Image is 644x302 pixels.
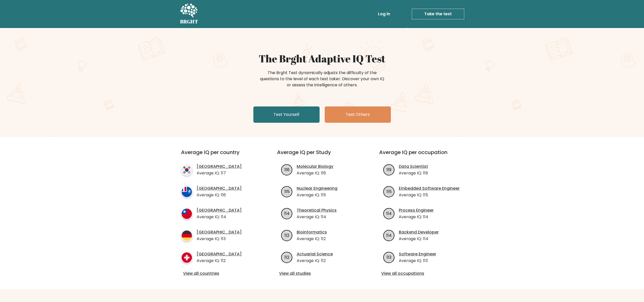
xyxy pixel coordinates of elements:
p: Average IQ: 114 [399,236,439,242]
h3: Average IQ per occupation [379,149,469,161]
a: [GEOGRAPHIC_DATA] [197,207,242,213]
a: View all countries [183,270,257,277]
text: 114 [284,210,290,216]
p: Average IQ: 112 [297,258,333,264]
text: 115 [387,188,392,194]
p: Average IQ: 113 [399,258,436,264]
a: Backend Developer [399,229,439,235]
a: Bioinformatics [297,229,327,235]
p: Average IQ: 117 [197,170,242,176]
img: country [181,186,193,198]
text: 116 [284,167,290,172]
a: View all studies [279,270,365,277]
a: Nuclear Engineering [297,185,337,191]
text: 114 [386,232,392,238]
img: country [181,230,193,241]
h5: BRGHT [180,19,198,25]
text: 119 [387,167,391,172]
a: Embedded Software Engineer [399,185,460,191]
img: country [181,252,193,263]
p: Average IQ: 115 [297,192,337,198]
p: Average IQ: 116 [197,192,242,198]
p: Average IQ: 114 [197,214,242,220]
img: country [181,208,193,219]
a: [GEOGRAPHIC_DATA] [197,185,242,191]
a: BRGHT [180,2,198,26]
p: Average IQ: 112 [297,236,327,242]
a: Process Engineer [399,207,434,213]
a: Log in [376,9,392,19]
a: View all occupations [381,270,467,277]
h1: The Brght Adaptive IQ Test [198,52,446,65]
a: Test Others [325,106,391,123]
a: [GEOGRAPHIC_DATA] [197,229,242,235]
text: 114 [386,210,392,216]
a: [GEOGRAPHIC_DATA] [197,251,242,257]
p: Average IQ: 116 [297,170,333,176]
p: Average IQ: 119 [399,170,428,176]
p: Average IQ: 113 [197,236,242,242]
a: Take the test [412,9,464,19]
p: Average IQ: 115 [399,192,460,198]
a: Molecular Biology [297,163,333,170]
p: Average IQ: 114 [399,214,434,220]
h3: Average IQ per country [181,149,259,161]
p: Average IQ: 112 [197,258,242,264]
div: The Brght Test dynamically adjusts the difficulty of the questions to the level of each test take... [258,70,386,88]
text: 113 [387,254,391,260]
text: 112 [284,254,289,260]
a: Actuarial Science [297,251,333,257]
text: 112 [284,232,289,238]
p: Average IQ: 114 [297,214,337,220]
a: [GEOGRAPHIC_DATA] [197,163,242,170]
h3: Average IQ per Study [277,149,367,161]
a: Software Engineer [399,251,436,257]
img: country [181,164,193,176]
text: 115 [284,188,290,194]
a: Data Scientist [399,163,428,170]
a: Theoretical Physics [297,207,337,213]
a: Test Yourself [253,106,320,123]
